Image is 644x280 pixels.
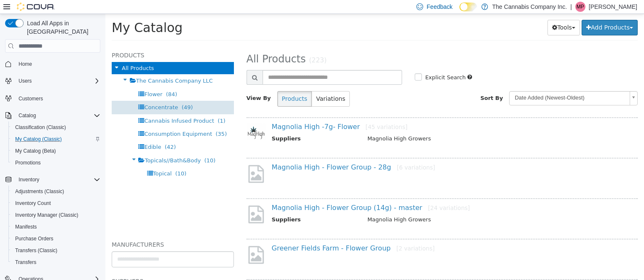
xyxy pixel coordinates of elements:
span: The Cannabis Company LLC [31,64,107,70]
button: Catalog [2,110,104,121]
span: Inventory Manager (Classic) [12,210,100,220]
small: [45 variations] [260,110,302,116]
a: Manifests [12,222,40,232]
span: Catalog [15,110,100,121]
button: Inventory Manager (Classic) [8,209,104,221]
span: Sort By [375,81,398,87]
span: Home [19,61,32,67]
a: Customers [15,94,46,104]
a: Transfers (Classic) [12,245,61,256]
label: Explicit Search [318,59,360,68]
td: Magnolia High Growers [256,121,524,131]
small: (223) [204,43,221,50]
span: Manifests [12,222,100,232]
a: Adjustments (Classic) [12,186,67,197]
p: The Cannabis Company Inc. [492,2,567,12]
span: Concentrate [39,90,72,97]
a: Greener Fields Farm - Flower Group[2 variations] [166,230,330,238]
td: Magnolia High Growers [256,202,524,212]
button: Variations [206,77,244,93]
span: Cannabis Infused Product [39,104,109,110]
th: Suppliers [166,202,256,212]
a: Transfers [12,257,40,267]
span: (35) [110,117,122,123]
small: [6 variations] [292,150,330,157]
p: [PERSON_NAME] [589,2,637,12]
button: Customers [2,92,104,104]
span: Customers [19,95,43,102]
span: Adjustments (Classic) [15,188,64,195]
span: Inventory Count [12,198,100,208]
span: Transfers [12,257,100,267]
button: Purchase Orders [8,233,104,245]
span: All Products [16,51,48,57]
button: Transfers [8,256,104,268]
span: Catalog [19,112,36,119]
button: Users [2,75,104,87]
h5: Manufacturers [6,226,129,236]
a: Home [15,59,35,69]
span: Inventory Manager (Classic) [15,212,78,218]
span: Transfers (Classic) [12,245,100,256]
span: (10) [70,156,81,163]
button: Manifests [8,221,104,233]
span: My Catalog (Beta) [15,148,56,154]
span: (42) [59,130,71,136]
span: My Catalog (Classic) [15,136,62,143]
span: (10) [99,143,110,150]
p: | [570,2,572,12]
button: Transfers (Classic) [8,245,104,256]
button: Inventory Count [8,197,104,209]
span: Inventory Count [15,200,51,207]
h5: Products [6,36,129,46]
span: Inventory [19,176,39,183]
a: Purchase Orders [12,234,57,244]
button: Adjustments (Classic) [8,186,104,197]
a: Magnolia High - Flower Group (14g) - master[24 variations] [166,190,365,198]
span: Purchase Orders [12,234,100,244]
a: Magnolia High -7g- Flower[45 variations] [166,109,302,117]
span: Home [15,59,100,69]
a: Inventory Manager (Classic) [12,210,82,220]
input: Dark Mode [459,3,477,11]
img: 150 [141,109,160,126]
span: My Catalog (Classic) [12,134,100,144]
h5: Suppliers [6,262,129,272]
button: Home [2,58,104,70]
span: (49) [76,90,88,97]
span: My Catalog (Beta) [12,146,100,156]
a: Inventory Count [12,198,54,208]
img: missing-image.png [141,190,160,211]
button: Catalog [15,110,39,121]
span: Users [19,78,32,84]
span: Edible [39,130,56,136]
img: Cova [17,3,55,11]
a: Promotions [12,158,44,168]
button: Inventory [2,174,104,186]
span: (84) [61,77,72,83]
span: Flower [39,77,57,83]
span: Date Added (Newest-Oldest) [404,78,521,91]
a: Magnolia High - Flower Group - 28g[6 variations] [166,149,330,157]
button: Classification (Classic) [8,121,104,133]
span: Topical [48,156,66,163]
span: Classification (Classic) [12,122,100,132]
span: Classification (Classic) [15,124,66,131]
span: Transfers (Classic) [15,247,57,254]
span: Consumption Equipment [39,117,107,123]
span: Transfers [15,259,36,266]
span: Customers [15,93,100,103]
a: My Catalog (Beta) [12,146,59,156]
img: missing-image.png [141,150,160,170]
span: Adjustments (Classic) [12,186,100,197]
button: Add Products [476,6,532,22]
button: My Catalog (Classic) [8,133,104,145]
div: Mitch Parker [575,2,585,12]
button: Inventory [15,175,43,185]
span: Inventory [15,175,100,185]
button: Promotions [8,157,104,169]
button: My Catalog (Beta) [8,145,104,157]
button: Users [15,76,35,86]
button: Tools [442,6,475,22]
